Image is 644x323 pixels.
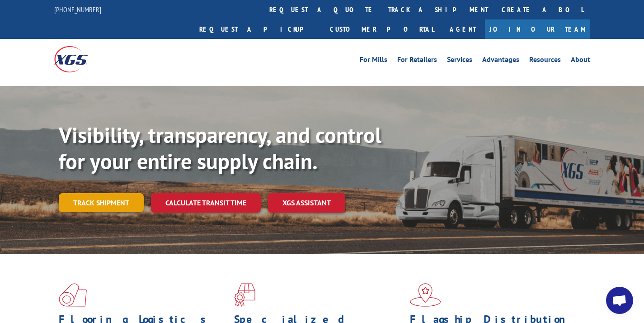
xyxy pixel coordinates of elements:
a: Services [447,56,472,66]
a: [PHONE_NUMBER] [54,5,101,14]
a: XGS ASSISTANT [268,193,345,213]
a: Request a pickup [193,19,323,39]
a: Join Our Team [485,19,590,39]
a: Advantages [482,56,519,66]
a: Resources [529,56,561,66]
a: Agent [441,19,485,39]
img: xgs-icon-focused-on-flooring-red [234,283,255,307]
a: Track shipment [59,193,144,212]
img: xgs-icon-total-supply-chain-intelligence-red [59,283,87,307]
img: xgs-icon-flagship-distribution-model-red [410,283,441,307]
div: Open chat [606,287,633,314]
a: For Retailers [397,56,437,66]
a: About [571,56,590,66]
b: Visibility, transparency, and control for your entire supply chain. [59,121,381,175]
a: For Mills [360,56,387,66]
a: Calculate transit time [151,193,261,213]
a: Customer Portal [323,19,441,39]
